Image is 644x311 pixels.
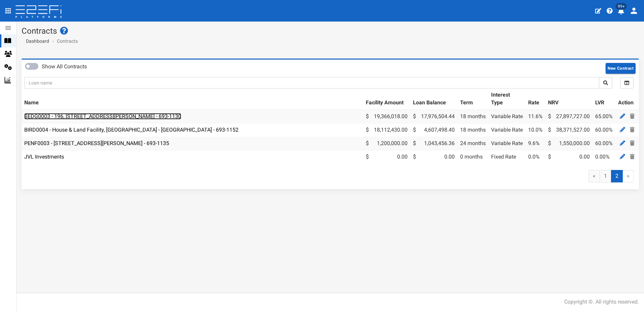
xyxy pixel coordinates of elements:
label: Show All Contracts [42,63,87,71]
input: Loan name [24,77,599,89]
span: 2 [611,170,623,182]
a: PENF0003 - [STREET_ADDRESS][PERSON_NAME] - 693-1135 [24,140,169,146]
td: 11.6% [525,110,545,123]
th: LVR [592,89,615,110]
a: Delete Contract [628,126,636,134]
td: 17,976,504.44 [410,110,457,123]
td: Variable Rate [488,110,525,123]
td: 18 months [457,110,488,123]
th: NRV [545,89,592,110]
td: 0.00 [545,150,592,163]
a: Delete Contract [628,112,636,120]
td: 65.00% [592,110,615,123]
a: BIRD0004 - House & Land Facility, [GEOGRAPHIC_DATA] - [GEOGRAPHIC_DATA] - 693-1152 [24,127,238,133]
td: 38,371,527.00 [545,123,592,137]
a: Delete Contract [628,139,636,147]
td: Fixed Rate [488,150,525,163]
td: 0.0% [525,150,545,163]
th: Interest Type [488,89,525,110]
td: 1,550,000.00 [545,137,592,150]
span: » [622,170,634,182]
td: 0.00 [410,150,457,163]
td: 0.00 [363,150,410,163]
th: Facility Amount [363,89,410,110]
td: 60.00% [592,137,615,150]
a: Delete Contract [628,152,636,161]
div: Copyright ©. All rights reserved. [564,298,639,306]
span: Dashboard [23,38,49,44]
td: 0.00% [592,150,615,163]
th: Name [22,89,363,110]
td: 18,112,430.00 [363,123,410,137]
td: 10.0% [525,123,545,137]
td: 27,897,727.00 [545,110,592,123]
h1: Contracts [22,27,639,35]
th: Loan Balance [410,89,457,110]
button: New Contract [606,63,636,74]
li: Contracts [50,38,78,44]
td: 1,043,456.36 [410,137,457,150]
td: 9.6% [525,137,545,150]
th: Term [457,89,488,110]
td: 4,607,498.40 [410,123,457,137]
td: Variable Rate [488,123,525,137]
td: 19,366,018.00 [363,110,410,123]
td: 60.00% [592,123,615,137]
td: 0 months [457,150,488,163]
td: 18 months [457,123,488,137]
a: 1 [600,170,611,182]
a: « [588,170,600,182]
td: 24 months [457,137,488,150]
td: 1,200,000.00 [363,137,410,150]
th: Rate [525,89,545,110]
a: JVL Investments [24,153,64,160]
a: Dashboard [23,38,49,44]
a: SEDG0003 - 196, [STREET_ADDRESS][PERSON_NAME] - 693-1130 [24,113,181,119]
th: Action [615,89,639,110]
td: Variable Rate [488,137,525,150]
